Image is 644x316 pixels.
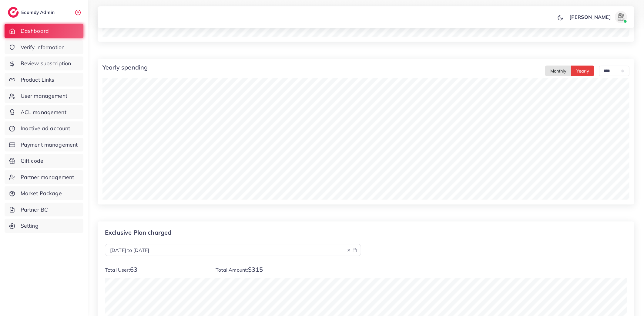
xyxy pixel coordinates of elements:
span: Payment management [21,141,78,149]
h2: Ecomdy Admin [21,9,56,15]
img: logo [8,7,19,18]
span: Market Package [21,189,62,197]
span: Partner management [21,173,74,181]
span: Partner BC [21,206,48,214]
a: Partner management [5,170,83,184]
a: [PERSON_NAME]avatar [566,11,629,23]
a: Market Package [5,186,83,200]
span: Verify information [21,43,65,51]
a: Verify information [5,40,83,54]
p: Total User: [105,266,206,274]
span: 63 [130,266,137,273]
p: Exclusive Plan charged [105,229,361,236]
a: Gift code [5,154,83,168]
span: $315 [248,266,263,273]
a: logoEcomdy Admin [8,7,56,18]
button: Yearly [571,66,594,76]
img: avatar [615,11,627,23]
span: Inactive ad account [21,124,70,132]
p: Total Amount: [216,266,361,274]
a: ACL management [5,105,83,119]
span: Review subscription [21,59,71,67]
a: Review subscription [5,56,83,70]
a: Dashboard [5,24,83,38]
span: Dashboard [21,27,49,35]
h4: Yearly spending [102,64,148,71]
a: Partner BC [5,203,83,217]
span: Setting [21,222,39,230]
a: Inactive ad account [5,121,83,135]
span: User management [21,92,67,100]
a: Product Links [5,73,83,87]
a: Setting [5,219,83,233]
span: Gift code [21,157,43,165]
button: Monthly [545,66,572,76]
span: [DATE] to [DATE] [110,247,149,253]
span: ACL management [21,108,66,116]
a: User management [5,89,83,103]
a: Payment management [5,138,83,152]
p: [PERSON_NAME] [569,13,611,21]
span: Product Links [21,76,55,84]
